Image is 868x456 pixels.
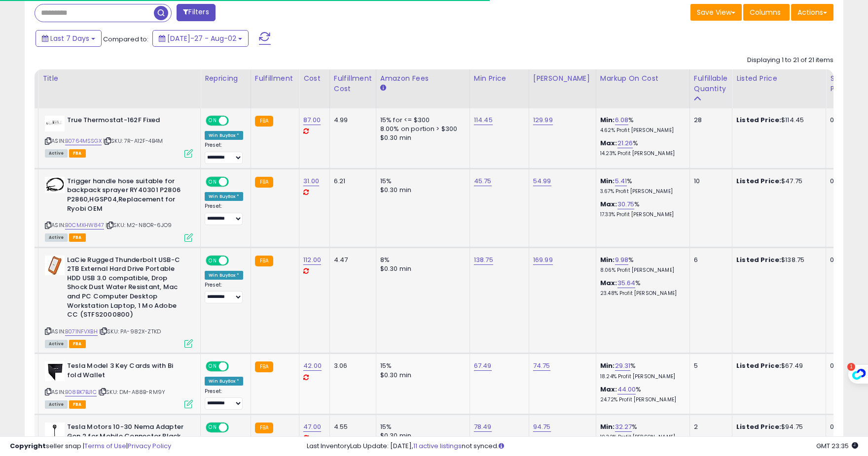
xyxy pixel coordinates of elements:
div: Preset: [205,203,243,225]
div: 6 [694,256,724,264]
b: Tesla Model 3 Key Cards with Bi fold Wallet [67,361,187,382]
img: 31pz7YQ3cxL._SL40_.jpg [45,177,65,193]
span: All listings currently available for purchase on Amazon [45,149,68,158]
div: 15% [380,177,462,186]
span: OFF [227,362,243,371]
span: | SKU: M2-N8OR-6JO9 [106,221,172,229]
span: All listings currently available for purchase on Amazon [45,233,68,242]
div: Fulfillment [255,73,295,84]
div: ASIN: [45,256,193,347]
button: Columns [743,4,790,21]
span: FBA [69,233,86,242]
div: Win BuyBox * [205,271,243,280]
a: 78.49 [474,422,492,432]
div: 4.47 [334,256,368,264]
a: B08BK7BJ1C [65,388,97,396]
span: OFF [227,256,243,264]
div: Title [42,73,196,84]
div: 10 [694,177,724,186]
a: 31.00 [303,176,319,186]
span: All listings currently available for purchase on Amazon [45,340,68,348]
b: Min: [600,255,615,264]
div: Last InventoryLab Update: [DATE], not synced. [307,442,858,451]
a: Privacy Policy [128,441,171,451]
b: Listed Price: [736,361,781,370]
b: Min: [600,361,615,370]
a: 42.00 [303,361,322,371]
small: FBA [255,256,273,266]
p: 14.23% Profit [PERSON_NAME] [600,150,682,157]
b: LaCie Rugged Thunderbolt USB-C 2TB External Hard Drive Portable HDD USB 3.0 compatible, Drop Shoc... [67,256,187,322]
p: 23.48% Profit [PERSON_NAME] [600,290,682,297]
a: 44.00 [617,385,636,394]
div: 15% [380,423,462,431]
a: 29.31 [615,361,631,371]
div: Win BuyBox * [205,131,243,140]
a: 32.27 [615,422,632,432]
a: 54.99 [533,176,551,186]
a: 21.26 [617,138,633,148]
b: Max: [600,138,617,148]
span: ON [207,177,219,186]
p: 17.33% Profit [PERSON_NAME] [600,211,682,218]
div: ASIN: [45,361,193,407]
div: 15% for <= $300 [380,116,462,125]
a: 129.99 [533,115,553,125]
span: ON [207,117,219,125]
p: 8.06% Profit [PERSON_NAME] [600,267,682,274]
a: 169.99 [533,255,553,265]
div: 15% [380,361,462,370]
b: Max: [600,278,617,288]
span: OFF [227,117,243,125]
a: 47.00 [303,422,321,432]
div: % [600,279,682,297]
b: Trigger handle hose suitable for backpack sprayer RY40301 P2806 P2860,HGSP04,Replacement for Ryob... [67,177,187,216]
p: 4.62% Profit [PERSON_NAME] [600,127,682,134]
div: $94.75 [736,423,818,431]
div: Repricing [205,73,247,84]
img: 31kWLDQRaIL._SL40_.jpg [45,116,65,131]
div: Preset: [205,142,243,164]
small: Amazon Fees. [380,84,386,93]
a: 74.75 [533,361,550,371]
span: ON [207,362,219,371]
div: Displaying 1 to 21 of 21 items [747,56,833,65]
a: 94.75 [533,422,551,432]
div: $0.30 min [380,371,462,380]
div: Fulfillment Cost [334,73,372,94]
div: 2 [694,423,724,431]
b: Min: [600,115,615,125]
span: ON [207,423,219,432]
b: True Thermostat-162F Fixed [67,116,187,128]
span: Compared to: [103,34,148,44]
b: Listed Price: [736,255,781,264]
img: 41lyMR3VYmL._SL40_.jpg [45,256,65,275]
div: % [600,116,682,134]
div: $114.45 [736,116,818,125]
div: $0.30 min [380,186,462,195]
span: Columns [750,7,781,17]
a: 5.41 [615,176,627,186]
div: 5 [694,361,724,370]
div: 4.55 [334,423,368,431]
div: 3.06 [334,361,368,370]
span: All listings currently available for purchase on Amazon [45,400,68,409]
div: $0.30 min [380,133,462,142]
b: Max: [600,385,617,394]
div: 8% [380,256,462,264]
a: 30.75 [617,199,635,209]
span: FBA [69,400,86,409]
b: Min: [600,176,615,186]
a: 67.49 [474,361,492,371]
button: [DATE]-27 - Aug-02 [152,30,249,47]
div: $67.49 [736,361,818,370]
div: 4.99 [334,116,368,125]
div: % [600,200,682,218]
a: 11 active listings [413,441,462,451]
a: 35.64 [617,278,636,288]
div: 6.21 [334,177,368,186]
a: 114.45 [474,115,493,125]
div: Amazon Fees [380,73,466,84]
div: Min Price [474,73,525,84]
div: % [600,385,682,403]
